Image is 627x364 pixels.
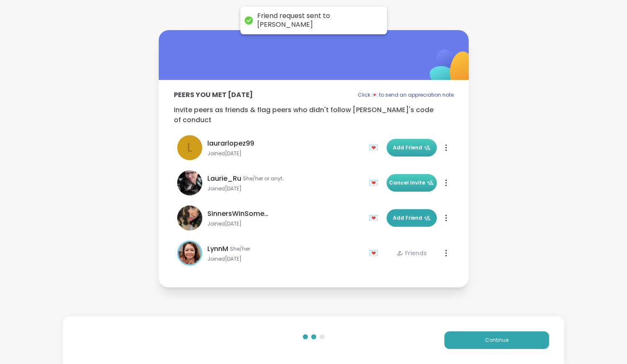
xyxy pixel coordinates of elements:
[207,185,364,192] span: Joined [DATE]
[444,331,549,349] button: Continue
[230,246,250,252] span: She/her
[393,144,431,151] span: Add Friend
[369,211,382,225] div: 💌
[207,244,228,254] span: LynnM
[207,220,364,227] span: Joined [DATE]
[369,246,382,260] div: 💌
[243,175,285,182] span: She/her or anything else
[174,90,253,100] p: Peers you met [DATE]
[177,205,202,231] img: SinnersWinSometimes
[387,174,437,192] button: Cancel Invite
[174,105,454,125] p: Invite peers as friends & flag peers who didn't follow [PERSON_NAME]'s code of conduct
[387,209,437,227] button: Add Friend
[485,336,508,344] span: Continue
[387,139,437,156] button: Add Friend
[257,12,379,29] div: Friend request sent to [PERSON_NAME]
[207,138,254,149] span: laurarlopez99
[178,242,201,264] img: LynnM
[207,174,241,184] span: Laurie_Ru
[410,28,493,111] img: ShareWell Logomark
[358,90,454,100] p: Click 💌 to send an appreciation note
[207,256,364,262] span: Joined [DATE]
[369,176,382,190] div: 💌
[207,150,364,157] span: Joined [DATE]
[389,179,434,187] span: Cancel Invite
[207,209,270,219] span: SinnersWinSometimes
[187,139,192,156] span: l
[177,170,202,195] img: Laurie_Ru
[369,141,382,154] div: 💌
[393,214,431,222] span: Add Friend
[397,249,427,257] div: Friends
